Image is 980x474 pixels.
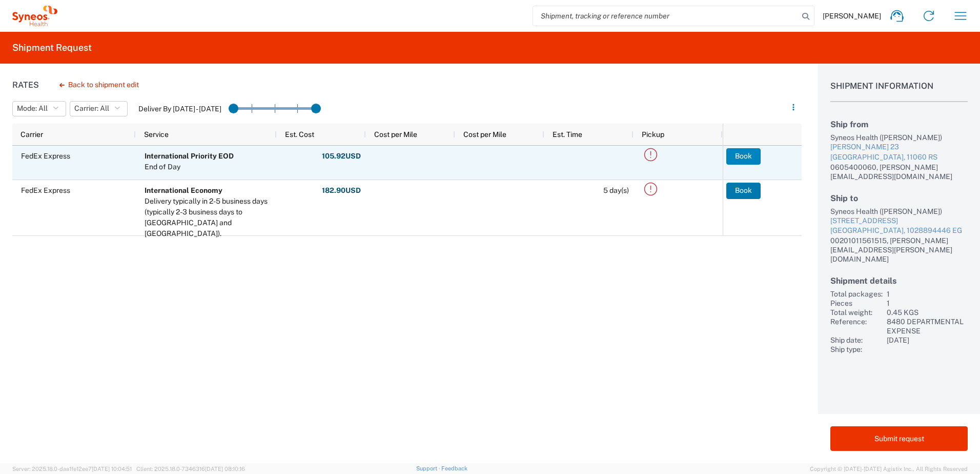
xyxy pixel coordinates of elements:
div: End of Day [145,162,234,172]
span: FedEx Express [21,152,70,160]
div: Ship type: [830,345,883,354]
div: Reference: [830,317,883,335]
div: 1 [887,289,968,299]
div: 0.45 KGS [887,308,968,317]
div: [GEOGRAPHIC_DATA], 11060 RS [830,152,968,163]
h1: Shipment Information [830,81,968,102]
span: [PERSON_NAME] [823,11,881,21]
h2: Ship from [830,120,968,129]
div: Total weight: [830,308,883,317]
div: [STREET_ADDRESS] [830,216,968,226]
h2: Shipment Request [12,42,92,54]
span: FedEx Express [21,186,70,194]
span: Server: 2025.18.0-daa1fe12ee7 [12,466,132,472]
strong: 105.92 USD [322,151,361,161]
span: Est. Time [553,130,582,139]
span: Carrier: All [74,104,109,113]
label: Deliver By [DATE] - [DATE] [138,104,221,113]
div: 0605400060, [PERSON_NAME][EMAIL_ADDRESS][DOMAIN_NAME] [830,163,968,181]
h1: Rates [12,80,39,90]
button: Carrier: All [70,101,128,116]
span: Carrier [21,130,43,139]
span: Mode: All [17,104,48,113]
div: Syneos Health ([PERSON_NAME]) [830,133,968,142]
button: Book [726,148,761,165]
div: Delivery typically in 2-5 business days (typically 2-3 business days to Canada and Mexico). [145,196,272,239]
strong: 182.90 USD [322,186,361,195]
span: Client: 2025.18.0-7346316 [136,466,245,472]
a: [PERSON_NAME] 23[GEOGRAPHIC_DATA], 11060 RS [830,142,968,162]
button: Submit request [830,426,968,451]
button: 182.90USD [321,183,361,199]
div: [DATE] [887,335,968,345]
h2: Ship to [830,193,968,203]
a: [STREET_ADDRESS][GEOGRAPHIC_DATA], 1028894446 EG [830,216,968,236]
div: Syneos Health ([PERSON_NAME]) [830,207,968,216]
b: International Priority EOD [145,152,234,160]
a: Feedback [441,465,467,471]
div: Pieces [830,299,883,308]
div: [GEOGRAPHIC_DATA], 1028894446 EG [830,226,968,236]
div: 00201011561515, [PERSON_NAME][EMAIL_ADDRESS][PERSON_NAME][DOMAIN_NAME] [830,236,968,264]
div: Ship date: [830,335,883,345]
div: 1 [887,299,968,308]
span: Est. Cost [285,130,314,139]
span: Pickup [642,130,664,139]
h2: Shipment details [830,276,968,286]
span: Cost per Mile [374,130,417,139]
button: Mode: All [12,101,66,116]
span: Cost per Mile [463,130,506,139]
span: 5 day(s) [603,186,629,194]
button: Book [726,183,761,199]
button: 105.92USD [321,148,361,165]
span: Copyright © [DATE]-[DATE] Agistix Inc., All Rights Reserved [810,464,968,473]
div: 8480 DEPARTMENTAL EXPENSE [887,317,968,335]
button: Back to shipment edit [51,76,147,94]
input: Shipment, tracking or reference number [533,6,799,26]
span: [DATE] 08:10:16 [205,466,245,472]
div: [PERSON_NAME] 23 [830,142,968,152]
span: [DATE] 10:04:51 [92,466,132,472]
span: Service [144,130,169,139]
a: Support [416,465,442,471]
div: Total packages: [830,289,883,299]
b: International Economy [145,186,222,194]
